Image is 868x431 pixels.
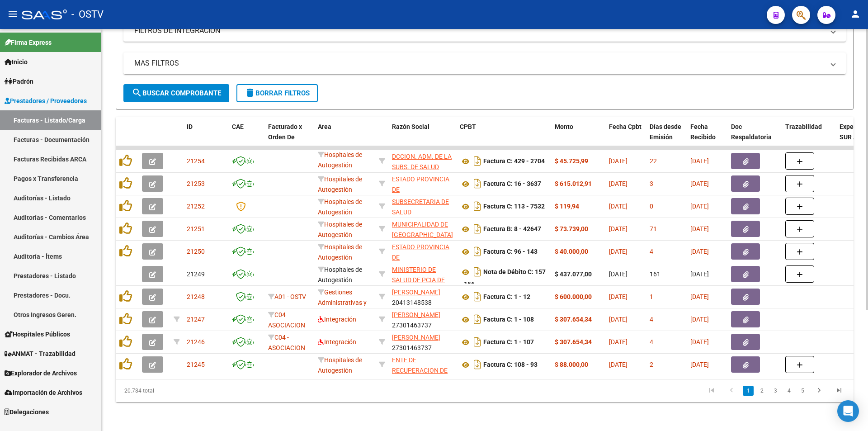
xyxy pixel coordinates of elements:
span: [DATE] [609,338,627,346]
mat-icon: delete [245,87,255,98]
span: CAE [232,123,244,130]
span: 4 [650,338,653,346]
span: [PERSON_NAME] [392,334,440,341]
a: go to previous page [723,386,740,396]
span: [DATE] [609,203,627,210]
button: Buscar Comprobante [123,84,229,102]
a: go to first page [703,386,720,396]
span: Monto [555,123,573,130]
span: Padrón [5,76,33,86]
span: [DATE] [690,338,709,346]
a: 3 [770,386,781,396]
strong: $ 45.725,99 [555,157,588,165]
span: Hospitales de Autogestión [318,356,362,374]
span: [DATE] [609,293,627,300]
mat-panel-title: MAS FILTROS [134,58,824,68]
span: 22 [650,157,657,165]
span: [DATE] [690,225,709,232]
strong: Factura C: 1 - 107 [483,339,534,346]
span: 4 [650,248,653,255]
strong: Nota de Débito C: 157 - 156 [460,269,546,288]
span: Facturado x Orden De [268,123,302,141]
span: [DATE] [690,293,709,300]
div: 27301463737 [392,332,453,351]
i: Descargar documento [472,154,483,168]
span: A01 - OSTV [274,293,306,300]
span: [PERSON_NAME] [392,311,440,318]
span: [DATE] [690,180,709,187]
mat-panel-title: FILTROS DE INTEGRACION [134,26,824,36]
strong: $ 307.654,34 [555,338,592,346]
i: Descargar documento [472,357,483,372]
li: page 3 [769,383,782,398]
span: 21251 [187,225,205,232]
strong: $ 600.000,00 [555,293,592,300]
span: [DATE] [690,361,709,368]
span: [DATE] [609,316,627,323]
a: 1 [743,386,754,396]
span: Doc Respaldatoria [731,123,772,141]
span: Hospitales de Autogestión [318,198,362,216]
i: Descargar documento [472,289,483,304]
span: Gestiones Administrativas y Otros [318,289,367,317]
span: Trazabilidad [785,123,822,130]
strong: Factura C: 113 - 7532 [483,203,545,210]
strong: $ 437.077,00 [555,270,592,278]
span: [DATE] [609,361,627,368]
mat-expansion-panel-header: MAS FILTROS [123,52,846,74]
datatable-header-cell: Razón Social [388,117,456,157]
span: Integración [318,316,356,323]
span: ANMAT - Trazabilidad [5,349,75,359]
span: Hospitales Públicos [5,329,70,339]
span: Días desde Emisión [650,123,681,141]
span: 21247 [187,316,205,323]
span: Razón Social [392,123,429,130]
datatable-header-cell: Fecha Recibido [687,117,727,157]
a: 4 [783,386,794,396]
li: page 1 [741,383,755,398]
datatable-header-cell: Monto [551,117,605,157]
span: Hospitales de Autogestión [318,221,362,238]
li: page 4 [782,383,796,398]
span: ESTADO PROVINCIA DE [GEOGRAPHIC_DATA][PERSON_NAME] [392,175,453,213]
datatable-header-cell: Trazabilidad [782,117,836,157]
span: 21248 [187,293,205,300]
div: 30718615700 [392,355,453,374]
span: [DATE] [609,270,627,278]
span: 21253 [187,180,205,187]
span: MINISTERIO DE SALUD DE PCIA DE BSAS [392,266,445,294]
span: 21254 [187,157,205,165]
span: [DATE] [609,225,627,232]
span: CPBT [460,123,476,130]
span: [PERSON_NAME] [392,289,440,296]
span: 0 [650,203,653,210]
strong: $ 40.000,00 [555,248,588,255]
span: Prestadores / Proveedores [5,96,87,106]
i: Descargar documento [472,265,483,279]
span: Explorador de Archivos [5,368,77,378]
span: DCCION. ADM. DE LA SUBS. DE SALUD PCIA. DE NEUQUEN [392,153,452,181]
span: 4 [650,316,653,323]
datatable-header-cell: CAE [228,117,264,157]
datatable-header-cell: ID [183,117,228,157]
a: 2 [756,386,767,396]
span: Buscar Comprobante [132,89,221,97]
span: [DATE] [690,157,709,165]
span: ESTADO PROVINCIA DE [GEOGRAPHIC_DATA][PERSON_NAME] [392,243,453,281]
span: 1 [650,293,653,300]
span: Integración [318,338,356,346]
span: Hospitales de Autogestión [318,175,362,193]
strong: Factura C: 96 - 143 [483,248,538,256]
span: 21246 [187,338,205,346]
span: [DATE] [690,270,709,278]
strong: $ 88.000,00 [555,361,588,368]
a: go to next page [811,386,828,396]
datatable-header-cell: Doc Respaldatoria [727,117,782,157]
span: Hospitales de Autogestión [318,266,362,284]
span: [DATE] [609,248,627,255]
div: 30673377544 [392,174,453,193]
a: 5 [797,386,808,396]
span: Hospitales de Autogestión [318,243,362,261]
i: Descargar documento [472,335,483,349]
span: Fecha Recibido [690,123,716,141]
